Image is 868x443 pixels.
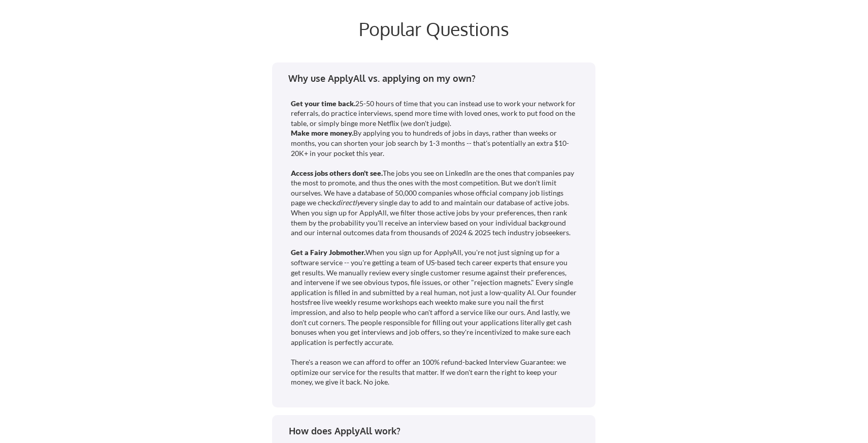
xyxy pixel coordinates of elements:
[291,169,383,177] strong: Access jobs others don't see.
[291,99,355,108] strong: Get your time back.
[291,129,353,137] strong: Make more money.
[336,198,360,207] em: directly
[308,298,451,306] a: free live weekly resume workshops each week
[289,425,587,437] div: How does ApplyAll work?
[288,72,586,85] div: Why use ApplyAll vs. applying on my own?
[291,248,365,257] strong: Get a Fairy Jobmother.
[291,99,578,387] div: 25-50 hours of time that you can instead use to work your network for referrals, do practice inte...
[190,18,678,40] div: Popular Questions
